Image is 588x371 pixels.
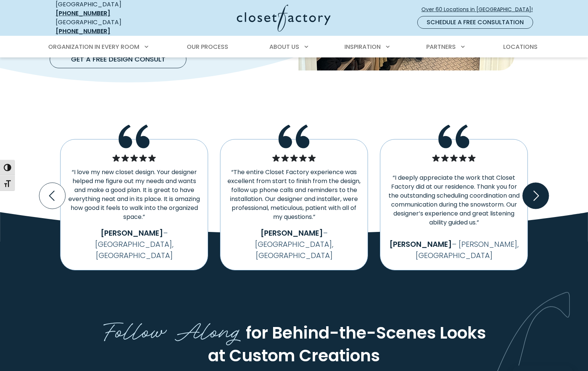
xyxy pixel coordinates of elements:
[421,3,539,16] a: Over 60 Locations in [GEOGRAPHIC_DATA]!
[36,180,68,212] button: Previous slide
[386,173,522,227] p: “I deeply appreciate the work that Closet Factory did at our residence. Thank you for the outstan...
[48,43,139,51] span: Organization in Every Room
[426,43,456,51] span: Partners
[56,27,110,35] a: [PHONE_NUMBER]
[100,228,163,238] span: [PERSON_NAME]
[421,6,539,13] span: Over 60 Locations in [GEOGRAPHIC_DATA]!
[503,43,538,51] span: Locations
[389,239,452,249] span: [PERSON_NAME]
[66,168,202,221] p: “I love my new closet design. Your designer helped me figure out my needs and wants and make a go...
[208,344,380,367] span: at Custom Creations
[344,43,381,51] span: Inspiration
[520,180,552,212] button: Next slide
[269,43,299,51] span: About Us
[56,9,110,18] a: [PHONE_NUMBER]
[226,227,362,261] p: – [GEOGRAPHIC_DATA], [GEOGRAPHIC_DATA]
[56,18,164,36] div: [GEOGRAPHIC_DATA]
[43,37,545,57] nav: Primary Menu
[226,168,362,221] p: “The entire Closet Factory experience was excellent from start to finish from the design, follow ...
[102,312,242,346] span: Follow Along
[50,50,186,68] a: Get a Free Design Consult
[237,4,331,32] img: Closet Factory Logo
[187,43,228,51] span: Our Process
[417,16,533,29] a: Schedule a Free Consultation
[260,228,323,238] span: [PERSON_NAME]
[386,239,522,261] p: – [PERSON_NAME], [GEOGRAPHIC_DATA]
[66,227,202,261] p: – [GEOGRAPHIC_DATA], [GEOGRAPHIC_DATA]
[246,321,486,344] span: for Behind-the-Scenes Looks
